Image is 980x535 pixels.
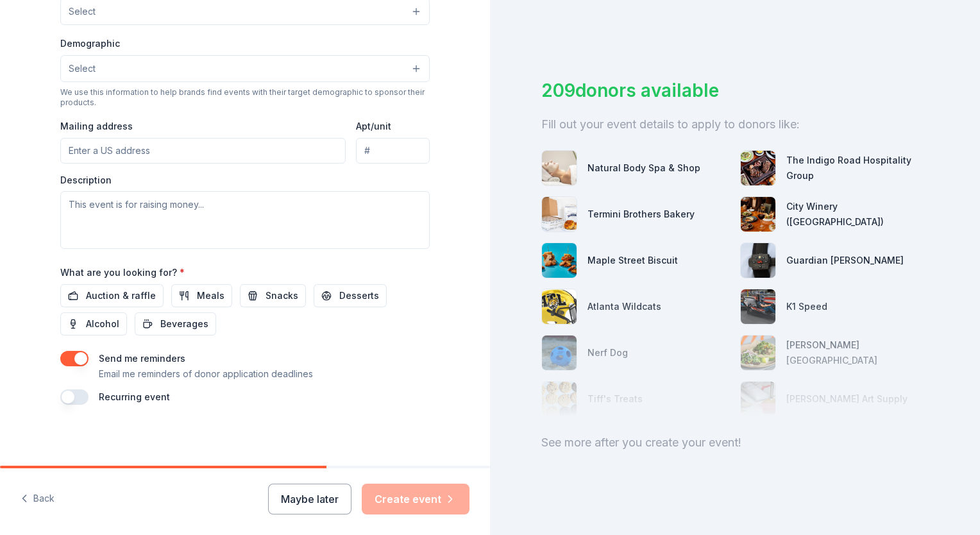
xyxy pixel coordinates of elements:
[86,316,119,332] span: Alcohol
[356,138,430,164] input: #
[60,138,346,164] input: Enter a US address
[197,288,224,303] span: Meals
[171,284,232,307] button: Meals
[541,77,929,104] div: 209 donors available
[21,486,55,513] button: Back
[741,197,775,232] img: photo for City Winery (Atlanta)
[240,284,306,307] button: Snacks
[60,87,430,108] div: We use this information to help brands find events with their target demographic to sponsor their...
[786,253,904,268] div: Guardian [PERSON_NAME]
[541,432,929,453] div: See more after you create your event!
[541,114,929,135] div: Fill out your event details to apply to donors like:
[339,288,379,303] span: Desserts
[60,55,430,82] button: Select
[587,207,695,222] div: Termini Brothers Bakery
[786,199,929,230] div: City Winery ([GEOGRAPHIC_DATA])
[741,243,775,278] img: photo for Guardian Angel Device
[542,151,577,185] img: photo for Natural Body Spa & Shop
[69,4,96,19] span: Select
[60,37,120,50] label: Demographic
[587,253,678,268] div: Maple Street Biscuit
[60,312,127,335] button: Alcohol
[69,61,96,76] span: Select
[86,288,156,303] span: Auction & raffle
[786,153,929,183] div: The Indigo Road Hospitality Group
[60,266,185,279] label: What are you looking for?
[99,391,170,402] label: Recurring event
[135,312,216,335] button: Beverages
[542,197,577,232] img: photo for Termini Brothers Bakery
[587,160,700,176] div: Natural Body Spa & Shop
[266,288,298,303] span: Snacks
[268,484,351,514] button: Maybe later
[314,284,387,307] button: Desserts
[542,243,577,278] img: photo for Maple Street Biscuit
[60,174,112,187] label: Description
[356,120,391,133] label: Apt/unit
[160,316,208,332] span: Beverages
[60,120,133,133] label: Mailing address
[741,151,775,185] img: photo for The Indigo Road Hospitality Group
[60,284,164,307] button: Auction & raffle
[99,366,313,382] p: Email me reminders of donor application deadlines
[99,353,185,364] label: Send me reminders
